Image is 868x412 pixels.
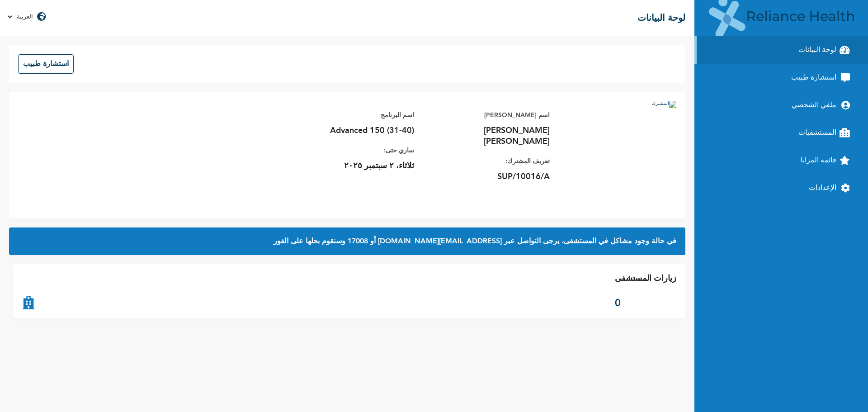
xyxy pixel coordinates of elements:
[18,237,676,246] h2: في حالة وجود مشاكل في المستشفى، يرجى التواصل عبر أو وسنقوم بحلها على الفور
[288,161,414,171] p: ثلاثاء، ٢ سبتمبر ٢٠٢٥
[615,298,676,309] p: 0
[378,238,502,245] a: [EMAIL_ADDRESS][DOMAIN_NAME]
[694,147,868,174] a: قائمة المزايا
[423,125,550,147] p: [PERSON_NAME] [PERSON_NAME]
[423,156,550,167] p: تعريف المشترك:
[568,101,676,209] img: المشترك
[694,119,868,147] a: المستشفيات
[288,125,414,136] p: Advanced 150 (31-40)
[637,12,685,24] h2: لوحة البيانات
[694,36,868,64] a: لوحة البيانات
[288,145,414,156] p: ساري حتى:
[423,110,550,121] p: اسم [PERSON_NAME]
[18,54,74,74] button: استشارة طبيب
[615,273,676,284] p: زيارات المستشفى
[694,91,868,119] a: ملفي الشخصي
[694,174,868,202] a: الإعدادات
[348,238,368,245] a: 17008
[288,110,414,121] p: اسم البرنامج
[423,171,550,182] p: SUP/10016/A
[694,64,868,91] a: استشارة طبيب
